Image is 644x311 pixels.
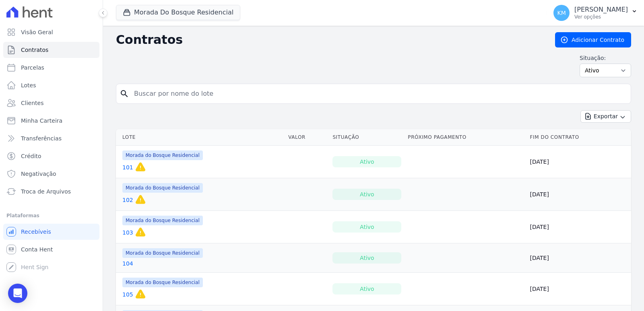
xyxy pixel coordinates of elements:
[120,89,129,99] i: search
[3,95,99,111] a: Clientes
[122,150,203,160] span: Morada do Bosque Residencial
[122,248,203,258] span: Morada do Bosque Residencial
[21,134,62,142] span: Transferências
[21,170,56,178] span: Negativação
[580,54,631,62] label: Situação:
[21,117,62,125] span: Minha Carteira
[21,99,43,107] span: Clientes
[122,196,133,204] a: 102
[527,178,631,211] td: [DATE]
[574,14,628,20] p: Ver opções
[122,183,203,193] span: Morada do Bosque Residencial
[21,152,41,160] span: Crédito
[122,260,133,268] a: 104
[580,110,631,123] button: Exportar
[527,273,631,305] td: [DATE]
[3,130,99,146] a: Transferências
[332,283,401,295] div: Ativo
[332,252,401,264] div: Ativo
[21,46,48,54] span: Contratos
[555,32,631,47] a: Adicionar Contrato
[6,211,96,220] div: Plataformas
[21,28,53,36] span: Visão Geral
[116,129,285,146] th: Lote
[3,224,99,240] a: Recebíveis
[116,5,240,20] button: Morada Do Bosque Residencial
[116,33,542,47] h2: Contratos
[21,64,44,72] span: Parcelas
[21,228,51,236] span: Recebíveis
[405,129,526,146] th: Próximo Pagamento
[8,284,27,303] div: Open Intercom Messenger
[122,163,133,171] a: 101
[122,216,203,225] span: Morada do Bosque Residencial
[122,278,203,287] span: Morada do Bosque Residencial
[329,129,405,146] th: Situação
[21,187,71,196] span: Troca de Arquivos
[3,148,99,164] a: Crédito
[3,183,99,200] a: Troca de Arquivos
[3,113,99,129] a: Minha Carteira
[3,77,99,93] a: Lotes
[122,290,133,299] a: 105
[3,60,99,76] a: Parcelas
[557,10,566,16] span: KM
[3,42,99,58] a: Contratos
[547,2,644,24] button: KM [PERSON_NAME] Ver opções
[285,129,329,146] th: Valor
[527,211,631,243] td: [DATE]
[527,243,631,273] td: [DATE]
[3,24,99,40] a: Visão Geral
[332,156,401,167] div: Ativo
[332,189,401,200] div: Ativo
[527,129,631,146] th: Fim do Contrato
[3,241,99,257] a: Conta Hent
[574,6,628,14] p: [PERSON_NAME]
[21,245,53,253] span: Conta Hent
[122,229,133,237] a: 103
[527,146,631,178] td: [DATE]
[129,86,627,102] input: Buscar por nome do lote
[21,81,36,89] span: Lotes
[3,166,99,182] a: Negativação
[332,221,401,233] div: Ativo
